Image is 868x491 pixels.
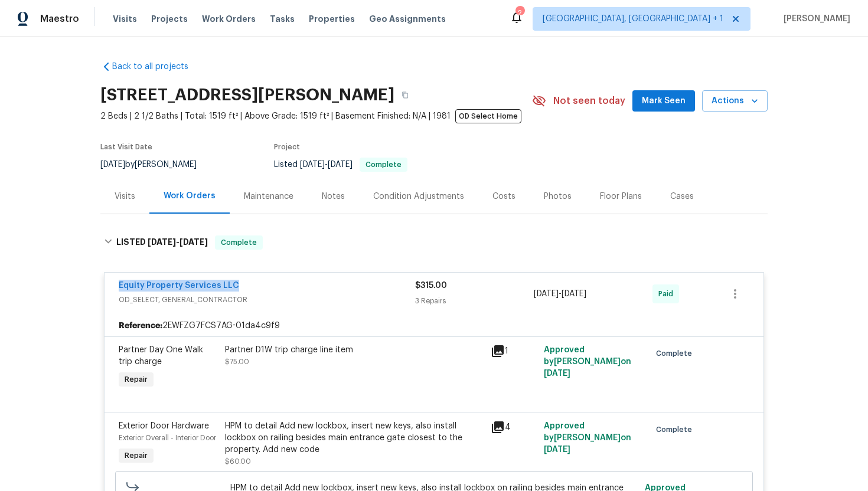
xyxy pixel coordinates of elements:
div: by [PERSON_NAME] [100,158,211,172]
span: Paid [658,288,678,300]
span: $60.00 [225,458,251,465]
span: [DATE] [180,238,208,246]
span: [DATE] [544,446,570,454]
div: Maintenance [244,191,293,202]
span: Work Orders [202,13,256,25]
span: [DATE] [544,369,570,378]
span: Exterior Door Hardware [119,422,209,430]
div: LISTED [DATE]-[DATE]Complete [100,224,768,261]
div: HPM to detail Add new lockbox, insert new keys, also install lockbox on railing besides main entr... [225,420,484,456]
a: Back to all projects [100,61,214,73]
span: $315.00 [415,281,447,290]
span: Not seen today [553,95,625,107]
span: Last Visit Date [100,143,152,150]
span: Complete [656,348,697,359]
span: [DATE] [328,161,353,169]
span: Exterior Overall - Interior Door [119,434,216,441]
div: Costs [492,191,515,202]
div: 3 Repairs [415,295,534,307]
h2: [STREET_ADDRESS][PERSON_NAME] [100,89,394,101]
div: Floor Plans [600,191,642,202]
div: 2EWFZG7FCS7AG-01da4c9f9 [105,315,763,336]
button: Mark Seen [632,90,695,112]
span: Tasks [270,15,295,23]
span: Complete [216,237,262,248]
div: 1 [491,344,537,358]
button: Copy Address [394,84,416,106]
span: $75.00 [225,358,249,365]
button: Actions [702,90,768,112]
span: Listed [274,161,407,169]
h6: LISTED [116,235,208,250]
span: [DATE] [148,238,176,246]
span: [DATE] [562,290,586,298]
span: [DATE] [300,161,325,169]
span: Project [274,143,300,150]
b: Reference: [119,320,162,332]
span: Geo Assignments [369,13,446,25]
span: Repair [120,450,152,461]
div: Partner D1W trip charge line item [225,344,484,356]
span: [DATE] [100,161,125,169]
span: Partner Day One Walk trip charge [119,346,203,366]
span: Approved by [PERSON_NAME] on [544,346,631,378]
span: Approved by [PERSON_NAME] on [544,422,631,454]
div: 2 [515,7,524,19]
span: Actions [712,94,758,109]
span: 2 Beds | 2 1/2 Baths | Total: 1519 ft² | Above Grade: 1519 ft² | Basement Finished: N/A | 1981 [100,110,532,122]
span: [PERSON_NAME] [779,13,850,25]
span: Repair [120,374,152,385]
span: Complete [656,424,697,436]
div: Visits [115,191,135,202]
span: Visits [113,13,137,25]
a: Equity Property Services LLC [119,281,239,290]
span: Projects [151,13,188,25]
span: - [534,288,586,300]
span: [GEOGRAPHIC_DATA], [GEOGRAPHIC_DATA] + 1 [543,13,723,25]
div: 4 [491,420,537,434]
span: [DATE] [534,290,559,298]
span: OD_SELECT, GENERAL_CONTRACTOR [119,294,415,306]
span: Maestro [40,13,79,25]
span: Properties [309,13,355,25]
span: Complete [361,161,406,168]
div: Cases [670,191,694,202]
span: - [300,161,353,169]
span: - [148,238,208,246]
div: Notes [322,191,345,202]
span: Mark Seen [642,94,686,109]
span: OD Select Home [455,109,521,123]
div: Work Orders [164,190,216,202]
div: Condition Adjustments [373,191,464,202]
div: Photos [544,191,572,202]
